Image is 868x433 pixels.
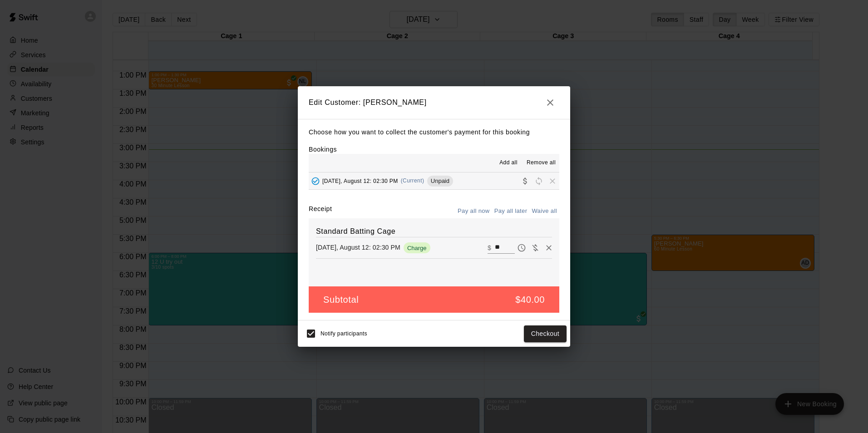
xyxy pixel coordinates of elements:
button: Checkout [524,325,567,342]
p: $ [488,243,491,252]
h5: $40.00 [515,294,545,306]
h6: Standard Batting Cage [316,226,552,237]
span: Pay later [515,243,528,251]
span: Charge [404,245,430,251]
button: Remove all [523,156,559,170]
h5: Subtotal [323,294,359,306]
button: Pay all later [492,204,530,218]
button: Pay all now [455,204,492,218]
span: Notify participants [321,331,367,337]
span: Unpaid [427,177,453,184]
button: Added - Collect Payment[DATE], August 12: 02:30 PM(Current)UnpaidCollect paymentRescheduleRemove [309,172,559,189]
label: Receipt [309,204,332,218]
span: (Current) [401,177,424,184]
button: Remove [542,241,556,255]
p: Choose how you want to collect the customer's payment for this booking [309,127,559,138]
button: Add all [494,156,523,170]
span: Collect payment [518,177,532,184]
span: Remove [546,177,559,184]
span: Waive payment [528,243,542,251]
p: [DATE], August 12: 02:30 PM [316,243,400,252]
span: Add all [499,158,518,167]
span: [DATE], August 12: 02:30 PM [322,177,398,184]
span: Reschedule [532,177,546,184]
h2: Edit Customer: [PERSON_NAME] [298,86,570,119]
button: Waive all [529,204,559,218]
span: Remove all [527,158,556,167]
button: Added - Collect Payment [309,174,322,188]
label: Bookings [309,146,337,153]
